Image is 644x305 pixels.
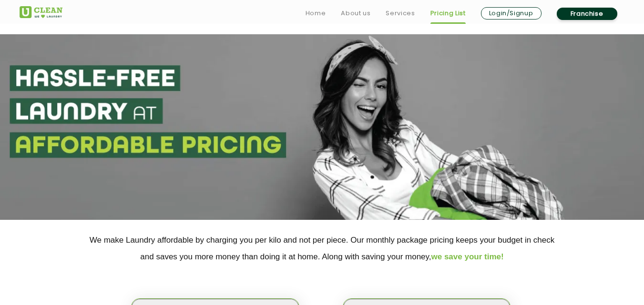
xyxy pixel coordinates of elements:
[430,8,466,19] a: Pricing List
[306,8,326,19] a: Home
[557,8,617,20] a: Franchise
[431,252,504,261] span: we save your time!
[481,7,542,20] a: Login/Signup
[386,8,415,19] a: Services
[20,6,62,18] img: UClean Laundry and Dry Cleaning
[20,232,625,265] p: We make Laundry affordable by charging you per kilo and not per piece. Our monthly package pricin...
[341,8,370,19] a: About us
